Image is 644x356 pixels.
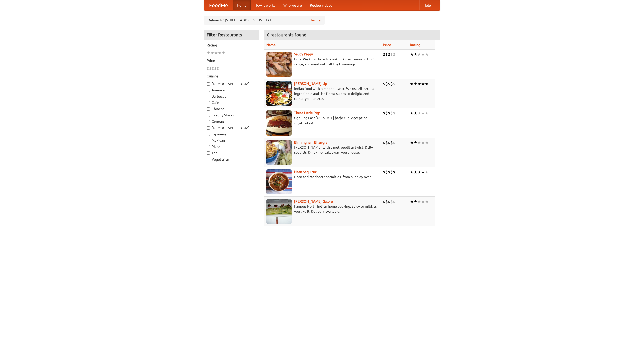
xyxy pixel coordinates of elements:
[207,100,256,105] label: Cafe
[279,0,306,10] a: Who we are
[425,169,429,175] li: ★
[267,32,308,37] ng-pluralize: 6 restaurants found!
[417,199,421,204] li: ★
[207,66,209,71] li: $
[410,81,414,87] li: ★
[414,81,417,87] li: ★
[414,169,417,175] li: ★
[383,81,385,87] li: $
[421,140,425,145] li: ★
[266,81,292,106] img: curryup.jpg
[207,95,210,98] input: Barbecue
[266,174,379,179] p: Naan and tandoori specialties, from our clay oven.
[393,110,395,116] li: $
[217,66,219,71] li: $
[207,150,256,155] label: Thai
[385,199,388,204] li: $
[393,81,395,87] li: $
[233,0,251,10] a: Home
[210,50,214,56] li: ★
[383,199,385,204] li: $
[266,110,292,136] img: littlepigs.jpg
[425,140,429,145] li: ★
[207,139,210,142] input: Mexican
[214,66,217,71] li: $
[385,81,388,87] li: $
[390,140,393,145] li: $
[410,43,420,47] a: Rating
[207,82,210,86] input: [DEMOGRAPHIC_DATA]
[212,66,214,71] li: $
[207,106,256,111] label: Chinese
[266,204,379,214] p: Famous North Indian home cooking. Spicy or mild, as you like it. Delivery available.
[414,52,417,57] li: ★
[388,140,390,145] li: $
[390,81,393,87] li: $
[266,86,379,101] p: Indian food with a modern twist. We use all-natural ingredients and the finest spices to delight ...
[204,30,259,40] h4: Filter Restaurants
[207,133,210,136] input: Japanese
[209,66,212,71] li: $
[204,16,325,25] div: Deliver to: [STREET_ADDRESS][US_STATE]
[410,52,414,57] li: ★
[214,50,218,56] li: ★
[266,145,379,155] p: [PERSON_NAME] with a metropolitan twist. Daily specials. Dine-in or takeaway, you choose.
[425,199,429,204] li: ★
[417,81,421,87] li: ★
[414,199,417,204] li: ★
[390,52,393,57] li: $
[294,52,313,56] a: Saucy Piggy
[207,74,256,79] h5: Cuisine
[414,140,417,145] li: ★
[417,169,421,175] li: ★
[207,144,256,149] label: Pizza
[383,169,385,175] li: $
[294,140,327,144] a: Birmingham Bhangra
[393,140,395,145] li: $
[421,81,425,87] li: ★
[251,0,279,10] a: How it works
[207,157,256,162] label: Vegetarian
[425,110,429,116] li: ★
[218,50,222,56] li: ★
[388,110,390,116] li: $
[207,132,256,137] label: Japanese
[410,199,414,204] li: ★
[385,110,388,116] li: $
[294,82,327,86] a: [PERSON_NAME] Up
[207,119,256,124] label: German
[207,138,256,143] label: Mexican
[266,43,276,47] a: Name
[294,170,316,174] a: Naan Sequitur
[207,151,210,155] input: Thai
[383,140,385,145] li: $
[266,169,292,194] img: naansequitur.jpg
[207,58,256,63] h5: Price
[417,140,421,145] li: ★
[207,107,210,111] input: Chinese
[207,101,210,104] input: Cafe
[207,120,210,123] input: German
[385,140,388,145] li: $
[266,57,379,67] p: Pork. We know how to cook it. Award-winning BBQ sauce, and meat with all the trimmings.
[421,110,425,116] li: ★
[393,169,395,175] li: $
[309,18,321,23] a: Change
[383,43,391,47] a: Price
[421,199,425,204] li: ★
[207,113,256,118] label: Czech / Slovak
[266,199,292,224] img: currygalore.jpg
[204,0,233,10] a: FoodMe
[393,199,395,204] li: $
[266,52,292,77] img: saucy.jpg
[410,140,414,145] li: ★
[385,169,388,175] li: $
[294,111,320,115] a: Three Little Pigs
[421,169,425,175] li: ★
[207,145,210,148] input: Pizza
[207,126,210,130] input: [DEMOGRAPHIC_DATA]
[294,199,333,203] a: [PERSON_NAME] Galore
